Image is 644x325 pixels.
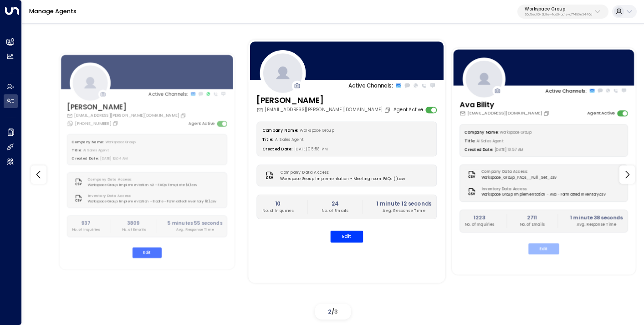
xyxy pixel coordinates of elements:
[322,207,348,213] p: No. of Emails
[67,113,188,119] div: [EMAIL_ADDRESS][PERSON_NAME][DOMAIN_NAME]
[500,130,532,135] span: Workspace Group
[87,177,194,182] label: Company Data Access:
[189,121,215,127] label: Agent Active
[328,308,332,315] span: 2
[122,220,145,227] h2: 3809
[517,5,608,19] button: Workspace Group36c5ec06-2b8e-4dd6-aa1e-c77490e3446d
[280,175,405,181] span: Workspace Group Implementation - Meeting room FAQs (1).csv
[481,192,605,197] span: Workspace Group Implementation - Ava - Formatted Inventory.csv
[460,99,551,110] h3: Ava Bility
[460,110,551,117] div: [EMAIL_ADDRESS][DOMAIN_NAME]
[87,193,213,199] label: Inventory Data Access:
[122,227,145,232] p: No. of Emails
[87,198,216,204] span: Workspace Group Implementation - Elodie - Formatted Inventory (6).csv
[300,128,334,133] span: Workspace Group
[376,200,431,207] h2: 1 minute 12 seconds
[348,82,393,89] p: Active Channels:
[481,186,602,192] label: Inventory Data Access:
[133,247,162,258] button: Edit
[570,214,623,222] h2: 1 minute 38 seconds
[256,107,392,113] div: [EMAIL_ADDRESS][PERSON_NAME][DOMAIN_NAME]
[543,110,551,116] button: Copy
[465,147,493,152] label: Created Date:
[87,182,197,187] span: Workspace Group Implementation v2 - FAQs Template (4).csv
[72,227,100,232] p: No. of Inquiries
[465,222,494,227] p: No. of Inquiries
[394,107,423,113] label: Agent Active
[67,102,188,113] h3: [PERSON_NAME]
[275,137,303,142] span: AI Sales Agent
[256,95,392,107] h3: [PERSON_NAME]
[262,146,292,151] label: Created Date:
[168,227,222,232] p: Avg. Response Time
[481,169,553,175] label: Company Data Access:
[262,137,272,142] label: Title:
[477,139,504,144] span: AI Sales Agent
[465,130,498,135] label: Company Name:
[280,170,401,175] label: Company Data Access:
[525,13,592,16] p: 36c5ec06-2b8e-4dd6-aa1e-c77490e3446d
[148,90,188,97] p: Active Channels:
[570,222,623,227] p: Avg. Response Time
[384,107,392,113] button: Copy
[112,120,120,126] button: Copy
[520,214,545,222] h2: 2711
[315,304,351,320] div: /
[83,148,109,152] span: AI Sales Agent
[520,222,545,227] p: No. of Emails
[29,7,77,15] a: Manage Agents
[72,220,100,227] h2: 937
[72,155,98,160] label: Created Date:
[322,200,348,207] h2: 24
[180,113,188,119] button: Copy
[588,110,615,117] label: Agent Active
[168,220,222,227] h2: 5 minutes 55 seconds
[262,200,293,207] h2: 10
[495,147,524,152] span: [DATE] 10:57 AM
[262,207,293,213] p: No. of Inquiries
[294,146,327,151] span: [DATE] 05:58 PM
[330,231,363,242] button: Edit
[72,148,82,152] label: Title:
[67,120,120,127] div: [PHONE_NUMBER]
[334,308,338,315] span: 3
[465,139,475,144] label: Title:
[528,243,559,254] button: Edit
[376,207,431,213] p: Avg. Response Time
[100,155,128,160] span: [DATE] 12:04 AM
[481,175,557,180] span: Workspace_Group_FAQs__Full_Set_.csv
[105,139,135,144] span: Workspace Group
[525,6,592,12] p: Workspace Group
[545,87,587,94] p: Active Channels:
[465,214,494,222] h2: 1223
[262,128,297,133] label: Company Name:
[72,139,104,144] label: Company Name:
